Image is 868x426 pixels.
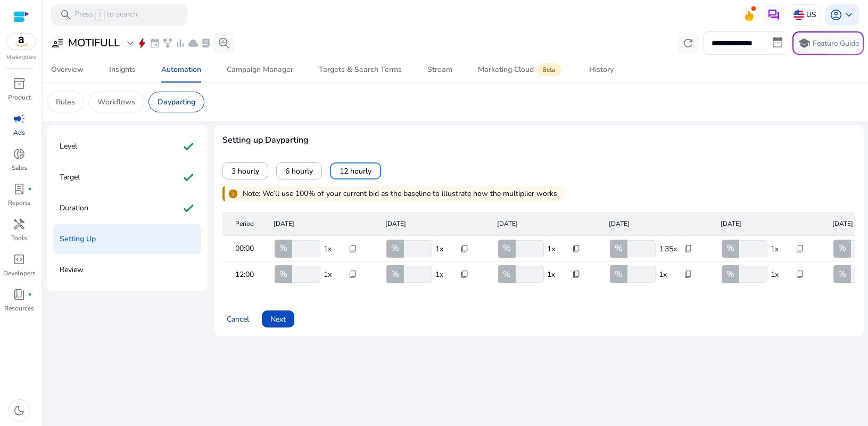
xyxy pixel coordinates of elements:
span: content_copy [349,244,357,253]
button: search_insights [213,32,235,54]
div: Overview [51,66,84,73]
span: school [798,37,811,50]
span: 3 hourly [232,166,259,177]
p: 1.35x [659,243,677,255]
span: content_copy [349,270,357,278]
img: us.svg [793,10,804,20]
p: 1x [547,269,566,280]
mat-icon: check [182,169,195,186]
span: Next [270,314,286,325]
span: lab_profile [13,183,26,195]
span: % [726,243,734,254]
span: keyboard_arrow_down [842,9,855,21]
div: Insights [109,66,136,73]
span: Setting up Dayparting [222,134,855,146]
span: content_copy [684,244,692,253]
div: Marketing Cloud [478,65,564,74]
span: handyman [13,218,26,231]
p: 1x [324,269,342,280]
span: content_copy [796,244,804,253]
span: Cancel [227,314,249,325]
div: Automation [161,66,201,73]
span: expand_more [124,37,137,50]
p: 1x [771,243,789,255]
p: US [806,5,816,24]
p: Target [60,169,80,186]
span: book_4 [13,288,26,301]
span: fiber_manual_record [28,292,32,297]
span: content_copy [796,270,804,278]
mat-header-cell: [DATE] [377,212,489,236]
span: account_circle [830,9,842,21]
p: 1x [547,243,566,255]
p: Press to search [75,9,137,21]
span: % [615,269,623,280]
span: content_copy [572,270,581,278]
span: content_copy [684,270,692,278]
span: content_copy [572,244,581,253]
img: amazon.svg [7,34,36,50]
span: dark_mode [13,404,26,417]
button: Cancel [222,310,253,327]
p: Marketplace [6,54,36,62]
span: content_copy [460,244,469,253]
mat-icon: check [182,200,195,217]
p: Dayparting [158,96,195,108]
div: Stream [427,66,452,73]
mat-header-cell: [DATE] [265,212,377,236]
p: Rules [56,96,75,108]
p: Tools [11,233,27,243]
p: 1x [435,243,454,255]
mat-header-cell: [DATE] [489,212,600,236]
button: refresh [677,32,699,54]
mat-header-cell: Period [222,212,265,236]
span: Beta [536,63,561,76]
mat-cell: 12:00 [222,261,265,287]
div: Campaign Manager [227,66,293,73]
p: 1x [435,269,454,280]
span: inventory_2 [13,77,26,90]
p: Resources [4,304,34,313]
span: campaign [13,112,26,125]
span: event [150,38,160,48]
button: schoolFeature Guide [792,31,864,55]
mat-icon: check [182,138,195,155]
span: family_history [162,38,173,48]
p: 1x [324,243,342,255]
span: lab_profile [201,38,211,48]
span: bar_chart [175,38,186,48]
span: % [838,243,846,254]
span: search_insights [218,37,230,50]
span: % [391,269,399,280]
p: Duration [60,200,88,217]
span: search [60,9,72,21]
span: donut_small [13,148,26,160]
div: History [589,66,614,73]
span: fiber_manual_record [28,187,32,191]
p: Workflows [97,96,135,108]
span: % [391,243,399,254]
h3: MOTIFULL [68,37,120,50]
span: % [279,269,287,280]
span: % [838,269,846,280]
p: Ads [13,128,25,137]
span: user_attributes [51,37,64,50]
p: 1x [771,269,789,280]
p: Note: We’ll use 100% of your current bid as the baseline to illustrate how the multiplier works [243,188,557,199]
span: / [95,9,105,21]
p: Review [60,261,84,278]
span: 6 hourly [285,166,313,177]
mat-cell: 00:00 [222,236,265,261]
p: Developers [3,268,36,278]
mat-header-cell: [DATE] [712,212,824,236]
button: 3 hourly [222,162,268,179]
span: % [503,269,511,280]
button: 12 hourly [330,162,381,179]
p: Product [8,93,31,102]
span: refresh [682,37,695,50]
mat-header-cell: [DATE] [600,212,712,236]
span: % [615,243,623,254]
span: bolt [137,38,147,48]
p: 1x [659,269,677,280]
span: % [503,243,511,254]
